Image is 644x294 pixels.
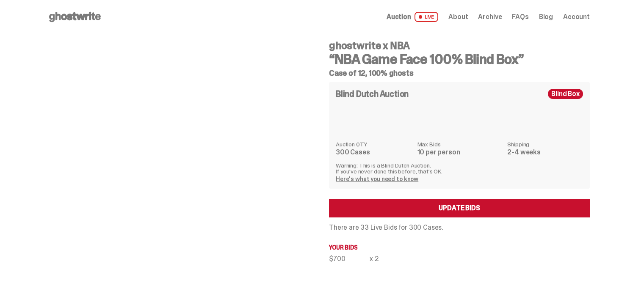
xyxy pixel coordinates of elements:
[329,41,590,51] h4: ghostwrite x NBA
[329,224,590,231] p: There are 33 Live Bids for 300 Cases.
[415,12,439,22] span: LIVE
[329,256,370,262] div: $700
[512,14,528,20] a: FAQs
[336,149,412,156] dd: 300 Cases
[336,175,418,183] a: Here's what you need to know
[448,14,468,20] a: About
[329,69,590,77] h5: Case of 12, 100% ghosts
[370,256,379,262] div: x 2
[336,162,583,174] p: Warning: This is a Blind Dutch Auction. If you’ve never done this before, that’s OK.
[387,12,438,22] a: Auction LIVE
[507,149,583,156] dd: 2-4 weeks
[417,141,503,147] dt: Max Bids
[329,245,590,250] p: Your bids
[417,149,503,156] dd: 10 per person
[387,14,411,20] span: Auction
[329,52,590,66] h3: “NBA Game Face 100% Blind Box”
[478,14,502,20] a: Archive
[329,199,590,217] a: Update Bids
[539,14,553,20] a: Blog
[507,141,583,147] dt: Shipping
[563,14,590,20] a: Account
[336,90,409,98] h4: Blind Dutch Auction
[548,89,583,99] div: Blind Box
[336,141,412,147] dt: Auction QTY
